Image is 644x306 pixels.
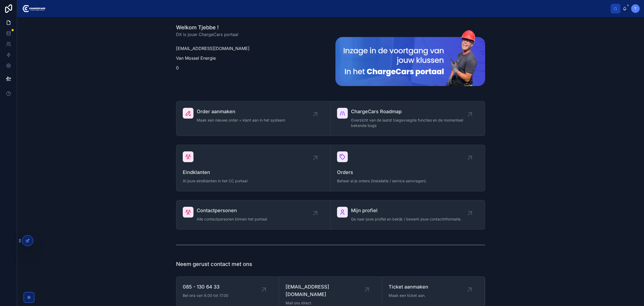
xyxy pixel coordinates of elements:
span: Ticket aanmaken [389,283,428,291]
div: scrollable content [50,8,611,10]
h1: Neem gerust contact met ons [176,260,252,268]
span: ChargeCars Roadmap [351,108,470,115]
span: Eindklanten [183,169,324,176]
span: Beheer al je orders (installatie / service aanvragen). [337,178,478,184]
img: App logo [21,4,45,13]
a: Order aanmakenMaak een nieuwe order + klant aan in het systeem [176,101,331,136]
span: Al jouw eindklanten in het CC portaal [183,178,324,184]
a: OrdersBeheer al je orders (installatie / service aanvragen). [331,145,485,191]
p: [EMAIL_ADDRESS][DOMAIN_NAME] [176,45,326,52]
span: Order aanmaken [197,108,285,115]
span: Alle contactpersonen binnen het portaal [197,216,267,222]
span: Bel ons van 9.00 tot 17.00 [183,293,228,298]
p: 0 [176,65,326,71]
img: 23681-Frame-213-(2).png [335,30,485,86]
span: Dit is jouw ChargeCars portaal [176,31,238,38]
p: Van Mossel Energie [176,55,326,61]
span: Overzicht van de laatst toegevoegde functies en de momenteel bekende bugs [351,118,470,128]
span: Mijn profiel [351,207,462,214]
span: Mail ons direct [286,300,367,306]
span: Orders [337,169,478,176]
span: T [634,6,636,11]
a: ChargeCars RoadmapOverzicht van de laatst toegevoegde functies en de momenteel bekende bugs [331,101,485,136]
a: EindklantenAl jouw eindklanten in het CC portaal [176,145,331,191]
span: Ga naar jouw profiel en bekijk / bewerk jouw contactinformatie. [351,216,462,222]
span: 085 - 130 64 33 [183,283,228,291]
span: [EMAIL_ADDRESS][DOMAIN_NAME] [286,283,367,298]
span: Maak een nieuwe order + klant aan in het systeem [197,118,285,123]
a: Mijn profielGa naar jouw profiel en bekijk / bewerk jouw contactinformatie. [331,200,485,229]
span: Contactpersonen [197,207,267,214]
h1: Welkom Tjebbe ! [176,24,238,31]
a: ContactpersonenAlle contactpersonen binnen het portaal [176,200,331,229]
span: Maak een ticket aan. [389,293,428,298]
